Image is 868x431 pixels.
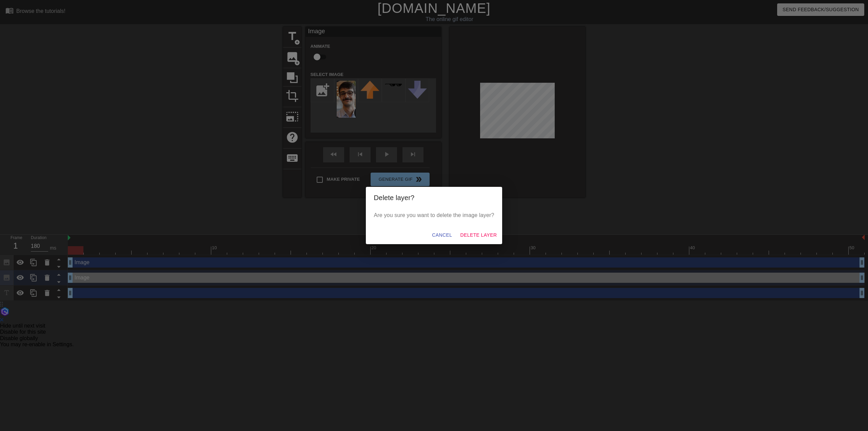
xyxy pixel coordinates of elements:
[374,192,494,203] h2: Delete layer?
[374,211,494,219] p: Are you sure you want to delete the image layer?
[432,231,452,239] span: Cancel
[429,229,455,241] button: Cancel
[457,229,499,241] button: Delete Layer
[460,231,497,239] span: Delete Layer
